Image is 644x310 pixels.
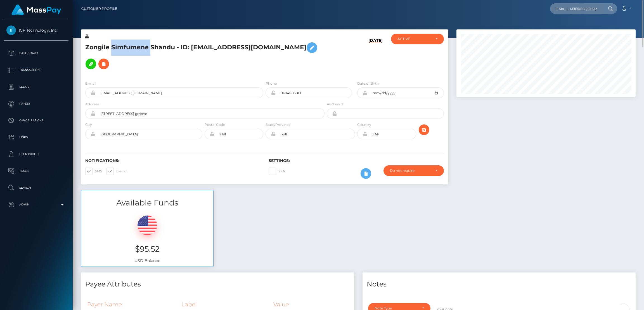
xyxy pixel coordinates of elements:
h4: Payee Attributes [85,279,350,289]
a: Search [4,181,68,195]
h6: Notifications: [85,158,260,163]
a: Cancellations [4,114,68,128]
a: Taxes [4,164,68,178]
div: USD Balance [81,209,213,267]
h6: Settings: [269,158,444,163]
p: User Profile [6,150,66,158]
div: Do not require [390,168,431,173]
label: SMS [85,168,102,175]
p: Transactions [6,66,66,74]
label: Address [85,102,99,107]
h5: Zongile Simfumene Shandu - ID: [EMAIL_ADDRESS][DOMAIN_NAME] [85,40,321,72]
div: ACTIVE [397,37,431,41]
p: Cancellations [6,116,66,125]
a: Transactions [4,63,68,77]
a: Payees [4,97,68,111]
button: ACTIVE [391,34,444,44]
label: Phone [266,81,277,86]
p: Admin [6,200,66,209]
a: Dashboard [4,46,68,60]
span: ICF Technology, Inc. [4,28,68,33]
label: Country [357,122,371,127]
img: ICF Technology, Inc. [6,26,16,35]
label: E-mail [106,168,127,175]
label: 2FA [269,168,285,175]
a: Links [4,130,68,144]
button: Do not require [383,165,444,176]
a: Customer Profile [81,3,117,15]
a: Ledger [4,80,68,94]
h4: Notes [367,279,631,289]
img: USD.png [138,216,157,235]
p: Payees [6,100,66,108]
p: Dashboard [6,49,66,57]
label: State/Province [266,122,290,127]
label: E-mail [85,81,96,86]
label: Postal Code [205,122,225,127]
h6: [DATE] [368,38,383,74]
label: Address 2 [327,102,343,107]
p: Taxes [6,167,66,175]
img: MassPay Logo [11,4,61,15]
label: Date of Birth [357,81,379,86]
label: City [85,122,92,127]
p: Search [6,184,66,192]
a: User Profile [4,147,68,161]
input: Search... [550,3,603,14]
h3: $95.52 [86,244,209,255]
a: Admin [4,198,68,212]
p: Links [6,133,66,142]
p: Ledger [6,83,66,91]
h3: Available Funds [81,197,213,208]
